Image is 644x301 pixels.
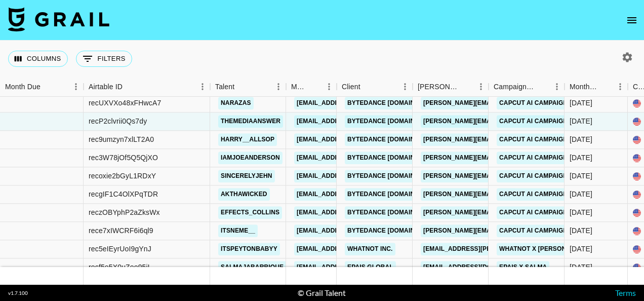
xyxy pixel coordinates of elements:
[8,290,28,296] div: v 1.7.100
[89,208,160,218] div: reczOBYphP2aZksWx
[615,288,636,297] a: Terms
[570,135,592,145] div: Sep '25
[218,206,282,219] a: effects_collins
[421,170,638,182] a: [PERSON_NAME][EMAIL_ADDRESS][PERSON_NAME][DOMAIN_NAME]
[215,77,234,97] div: Talent
[421,224,638,237] a: [PERSON_NAME][EMAIL_ADDRESS][PERSON_NAME][DOMAIN_NAME]
[218,133,277,146] a: harry__allsop
[421,115,638,128] a: [PERSON_NAME][EMAIL_ADDRESS][PERSON_NAME][DOMAIN_NAME]
[89,135,154,145] div: rec9umzyn7xlLT2A0
[570,77,598,97] div: Month Due
[497,152,633,164] a: CapCut AI Campaign ft [PERSON_NAME]
[291,77,307,97] div: Manager
[413,77,489,97] div: Booker
[565,77,628,97] div: Month Due
[218,97,254,109] a: narazas
[89,190,158,200] div: recgIF1C4OlXPqTDR
[286,77,337,97] div: Manager
[345,224,441,237] a: Bytedance [DOMAIN_NAME]
[271,79,286,94] button: Menu
[345,152,441,164] a: Bytedance [DOMAIN_NAME]
[294,152,408,164] a: [EMAIL_ADDRESS][DOMAIN_NAME]
[89,117,147,127] div: recP2clvrii0Qs7dy
[497,97,633,109] a: CapCut AI Campaign ft [PERSON_NAME]
[497,261,549,274] a: EPAIS x Salma
[497,188,633,201] a: CapCut AI Campaign ft [PERSON_NAME]
[497,115,641,128] a: CapCut AI Campaign ft Themediaanswer
[497,133,633,146] a: CapCut AI Campaign ft [PERSON_NAME]
[570,208,592,218] div: Sep '25
[89,244,151,254] div: rec5eIEyrUoI9gYnJ
[294,170,408,182] a: [EMAIL_ADDRESS][DOMAIN_NAME]
[613,79,628,94] button: Menu
[421,243,586,255] a: [EMAIL_ADDRESS][PERSON_NAME][DOMAIN_NAME]
[570,244,592,254] div: Sep '25
[218,170,275,182] a: sincerelyjehn
[345,97,441,109] a: Bytedance [DOMAIN_NAME]
[89,262,152,273] div: recf5e5X0uZeo95jL
[321,79,337,94] button: Menu
[345,170,441,182] a: Bytedance [DOMAIN_NAME]
[570,190,592,200] div: Sep '25
[570,226,592,236] div: Sep '25
[307,80,321,94] button: Sort
[337,77,413,97] div: Client
[497,206,633,219] a: CapCut AI Campaign ft [PERSON_NAME]
[570,117,592,127] div: Sep '25
[345,261,396,274] a: EPAIS Global
[421,97,638,109] a: [PERSON_NAME][EMAIL_ADDRESS][PERSON_NAME][DOMAIN_NAME]
[421,152,638,164] a: [PERSON_NAME][EMAIL_ADDRESS][PERSON_NAME][DOMAIN_NAME]
[8,51,68,67] button: Select columns
[570,98,592,108] div: Sep '25
[294,206,408,219] a: [EMAIL_ADDRESS][DOMAIN_NAME]
[494,77,535,97] div: Campaign (Type)
[622,10,642,30] button: open drawer
[345,206,441,219] a: Bytedance [DOMAIN_NAME]
[421,206,638,219] a: [PERSON_NAME][EMAIL_ADDRESS][PERSON_NAME][DOMAIN_NAME]
[218,188,270,201] a: akthawicked
[489,77,565,97] div: Campaign (Type)
[497,243,592,255] a: Whatnot x [PERSON_NAME]
[89,171,156,181] div: recoxie2bGyL1RDxY
[123,80,137,94] button: Sort
[497,224,633,237] a: CapCut AI Campaign ft [PERSON_NAME]
[294,97,408,109] a: [EMAIL_ADDRESS][DOMAIN_NAME]
[570,153,592,163] div: Sep '25
[421,133,638,146] a: [PERSON_NAME][EMAIL_ADDRESS][PERSON_NAME][DOMAIN_NAME]
[294,133,408,146] a: [EMAIL_ADDRESS][DOMAIN_NAME]
[218,243,280,255] a: itspeytonbabyy
[218,261,286,274] a: salmajabarbique
[598,80,613,94] button: Sort
[218,115,283,128] a: themediaanswer
[570,171,592,181] div: Sep '25
[218,152,283,164] a: iamjoeanderson
[294,188,408,201] a: [EMAIL_ADDRESS][DOMAIN_NAME]
[360,80,375,94] button: Sort
[535,80,549,94] button: Sort
[294,224,408,237] a: [EMAIL_ADDRESS][DOMAIN_NAME]
[41,80,55,94] button: Sort
[5,77,41,97] div: Month Due
[89,226,153,236] div: rece7xIWCRF6i6ql9
[345,243,395,255] a: Whatnot Inc.
[68,79,84,94] button: Menu
[294,115,408,128] a: [EMAIL_ADDRESS][DOMAIN_NAME]
[210,77,286,97] div: Talent
[89,153,158,163] div: rec3W78jOf5Q5QjXO
[570,262,592,273] div: Sep '25
[497,170,633,182] a: CapCut AI Campaign ft [PERSON_NAME]
[421,261,534,274] a: [EMAIL_ADDRESS][DOMAIN_NAME]
[298,288,346,298] div: © Grail Talent
[89,77,123,97] div: Airtable ID
[342,77,360,97] div: Client
[218,224,258,237] a: itsneme__
[345,133,441,146] a: Bytedance [DOMAIN_NAME]
[89,98,161,108] div: recUXVXo48xFHwcA7
[76,51,132,67] button: Show filters
[418,77,459,97] div: [PERSON_NAME]
[234,80,249,94] button: Sort
[421,188,638,201] a: [PERSON_NAME][EMAIL_ADDRESS][PERSON_NAME][DOMAIN_NAME]
[459,80,473,94] button: Sort
[195,79,210,94] button: Menu
[549,79,565,94] button: Menu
